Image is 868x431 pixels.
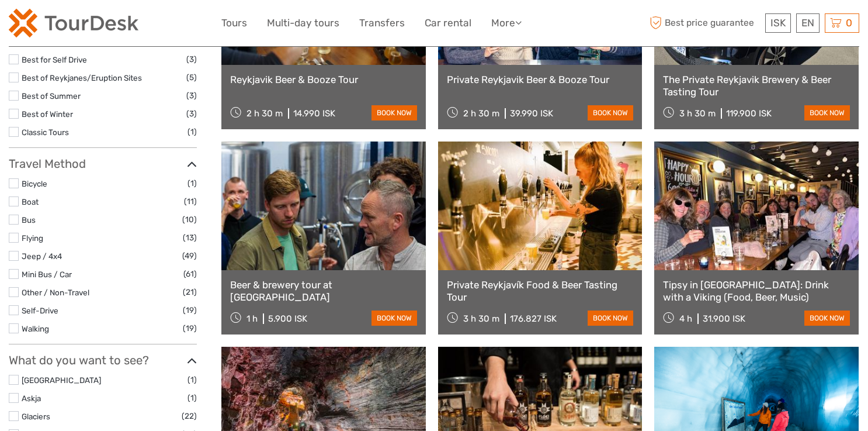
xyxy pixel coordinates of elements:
[770,17,786,29] span: ISK
[796,13,820,33] div: EN
[844,17,854,29] span: 0
[22,233,43,243] a: Flying
[425,15,471,32] a: Car rental
[182,249,197,263] span: (49)
[679,313,692,324] span: 4 h
[183,285,197,299] span: (21)
[22,55,87,64] a: Best for Self Drive
[188,125,197,139] span: (1)
[246,108,283,119] span: 2 h 30 m
[230,74,417,85] a: Reykjavik Beer & Booze Tour
[230,279,417,303] a: Beer & brewery tour at [GEOGRAPHIC_DATA]
[267,15,339,32] a: Multi-day tours
[463,313,499,324] span: 3 h 30 m
[663,74,850,98] a: The Private Reykjavik Brewery & Beer Tasting Tour
[22,91,81,101] a: Best of Summer
[679,108,716,119] span: 3 h 30 m
[188,391,197,405] span: (1)
[186,71,197,84] span: (5)
[804,311,850,326] a: book now
[703,313,745,324] div: 31.900 ISK
[588,105,633,120] a: book now
[186,53,197,66] span: (3)
[804,105,850,120] a: book now
[183,322,197,335] span: (19)
[16,20,132,30] p: We're away right now. Please check back later!
[186,89,197,102] span: (3)
[134,18,148,32] button: Open LiveChat chat widget
[463,108,499,119] span: 2 h 30 m
[371,105,417,120] a: book now
[9,157,197,171] h3: Travel Method
[293,108,335,119] div: 14.990 ISK
[183,267,197,281] span: (61)
[726,108,772,119] div: 119.900 ISK
[588,311,633,326] a: book now
[182,213,197,226] span: (10)
[447,74,634,85] a: Private Reykjavik Beer & Booze Tour
[22,412,50,421] a: Glaciers
[183,304,197,317] span: (19)
[22,394,41,403] a: Askja
[22,324,49,333] a: Walking
[22,73,142,82] a: Best of Reykjanes/Eruption Sites
[183,231,197,244] span: (13)
[22,197,39,206] a: Boat
[22,215,36,225] a: Bus
[184,195,197,208] span: (11)
[221,15,247,32] a: Tours
[510,313,557,324] div: 176.827 ISK
[9,353,197,367] h3: What do you want to see?
[182,409,197,423] span: (22)
[22,270,72,279] a: Mini Bus / Car
[359,15,405,32] a: Transfers
[246,313,258,324] span: 1 h
[188,177,197,190] span: (1)
[491,15,522,32] a: More
[663,279,850,303] a: Tipsy in [GEOGRAPHIC_DATA]: Drink with a Viking (Food, Beer, Music)
[9,9,138,37] img: 120-15d4194f-c635-41b9-a512-a3cb382bfb57_logo_small.png
[268,313,307,324] div: 5.900 ISK
[22,306,58,315] a: Self-Drive
[510,108,553,119] div: 39.990 ISK
[22,127,69,137] a: Classic Tours
[647,13,762,33] span: Best price guarantee
[22,288,89,297] a: Other / Non-Travel
[186,107,197,120] span: (3)
[22,375,101,385] a: [GEOGRAPHIC_DATA]
[22,109,73,119] a: Best of Winter
[188,373,197,387] span: (1)
[447,279,634,303] a: Private Reykjavík Food & Beer Tasting Tour
[22,179,47,188] a: Bicycle
[22,251,62,261] a: Jeep / 4x4
[371,311,417,326] a: book now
